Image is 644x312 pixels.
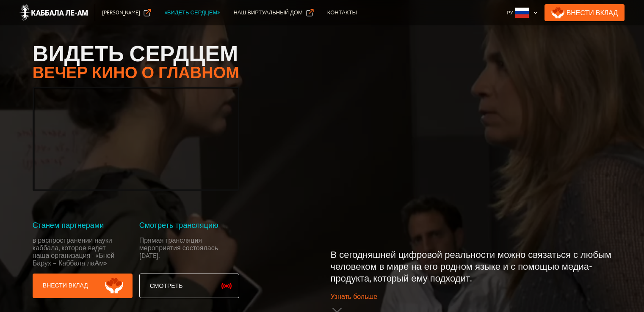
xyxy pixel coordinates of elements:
div: Контакты [327,8,357,17]
div: Прямая трансляция мероприятия состоялась [DATE]. [139,236,227,267]
div: в распространении науки каббала, которое ведет наша организация - «Бней Барух – Каббала лаАм» [33,236,120,267]
iframe: YouTube video player [34,88,238,189]
div: «Видеть сердцем» [165,8,220,17]
h1: Видеть сердцем [33,42,239,64]
div: Смотреть трансляцию [139,221,239,230]
div: Ру [507,8,513,17]
a: Наш Виртуальный дом [227,4,320,21]
a: Контакты [321,4,364,21]
a: Внести Вклад [544,4,625,21]
div: Узнать больше [331,292,378,301]
div: Ру [504,4,541,21]
div: Станем партнерами [33,221,133,230]
a: Внести вклад [33,274,133,298]
a: [PERSON_NAME] [95,4,158,21]
a: «Видеть сердцем» [158,4,227,21]
a: Смотреть [139,274,239,298]
p: В сегодняшней цифровой реальности можно связаться с любым человеком в мире на его родном языке и ... [331,249,612,284]
div: Наш Виртуальный дом [233,8,302,17]
div: [PERSON_NAME] [102,8,140,17]
h2: Вечер кино о главном [33,64,239,80]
